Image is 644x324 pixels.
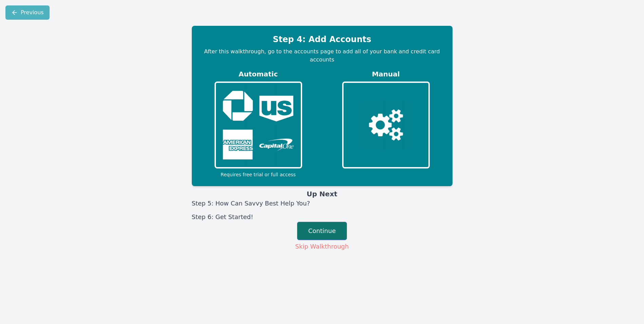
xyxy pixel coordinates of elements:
[192,212,453,222] li: Step 6: Get Started!
[192,199,453,208] li: Step 5: How Can Savvy Best Help You?
[192,189,453,199] h3: Up Next
[200,48,444,64] p: After this walkthrough, go to the accounts page to add all of your bank and credit card accounts
[5,5,50,20] button: Previous
[200,171,317,178] p: Requires free trial or full access
[295,241,349,252] button: Skip Walkthrough
[200,34,444,45] h2: Step 4: Add Accounts
[297,222,347,240] button: Continue
[360,100,412,150] img: Gears
[200,69,317,79] h3: Automatic
[328,69,444,79] h3: Manual
[217,84,299,166] img: Bank Logos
